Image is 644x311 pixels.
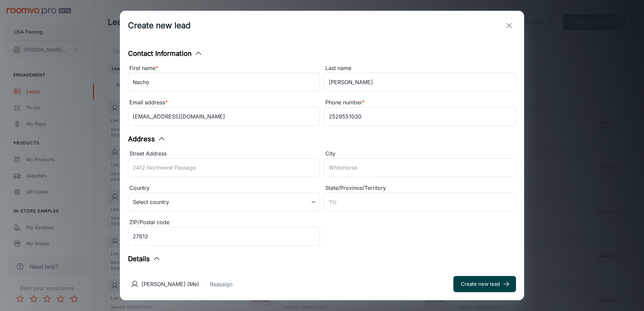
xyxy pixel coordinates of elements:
input: Whitehorse [324,158,516,177]
button: Create new lead [453,276,516,292]
input: myname@example.com [128,107,320,126]
div: Phone number [324,98,516,107]
input: John [128,73,320,92]
input: 2412 Northwest Passage [128,158,320,177]
button: Reassign [210,280,232,288]
div: Country [128,184,320,193]
div: Email address [128,98,320,107]
input: Doe [324,73,516,92]
h1: Create new lead [128,20,191,32]
button: Details [128,254,161,264]
div: ZIP/Postal code [128,218,320,227]
div: Select country [128,193,320,211]
button: exit [503,19,516,32]
div: Street Address [128,149,320,158]
p: [PERSON_NAME] (Me) [141,280,199,288]
div: State/Province/Territory [324,184,516,193]
input: YU [324,193,516,211]
button: Contact Information [128,48,202,59]
div: City [324,149,516,158]
input: J1U 3L7 [128,227,320,246]
button: Address [128,134,166,144]
div: Last name [324,64,516,73]
div: First name [128,64,320,73]
input: +1 439-123-4567 [324,107,516,126]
